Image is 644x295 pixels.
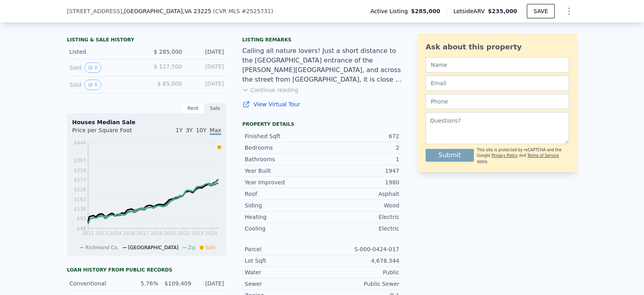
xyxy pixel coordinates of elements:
span: , VA 23225 [183,8,211,14]
div: Sale [204,103,226,113]
div: 1980 [322,178,399,186]
div: LISTING & SALE HISTORY [67,37,226,45]
div: Sold [69,80,140,90]
span: 3Y [186,127,192,133]
span: $235,000 [488,8,517,14]
span: # 2525731 [241,8,271,14]
tspan: 2012 [82,231,94,236]
div: Asphalt [322,190,399,198]
button: View historical data [84,80,101,90]
button: SAVE [527,4,555,18]
div: Ask about this property [426,41,569,53]
span: $ 285,000 [154,49,182,55]
tspan: $444 [74,140,86,146]
a: Privacy Policy [492,153,518,158]
button: View historical data [84,63,101,73]
div: 1 [322,155,399,163]
div: Listed [69,48,140,56]
div: Parcel [245,245,322,253]
div: Bedrooms [245,144,322,152]
span: 1Y [176,127,183,133]
div: 4,678.344 [322,257,399,265]
button: Show Options [561,3,577,19]
input: Email [426,76,569,91]
div: [DATE] [188,80,224,90]
div: 672 [322,132,399,140]
tspan: 2023 [191,231,204,236]
input: Phone [426,94,569,109]
tspan: $363 [74,158,86,163]
tspan: 2013 [96,231,108,236]
div: Bathrooms [245,155,322,163]
div: Houses Median Sale [72,118,221,126]
tspan: 2022 [178,231,190,236]
span: , [GEOGRAPHIC_DATA] [122,7,211,15]
div: Calling all nature lovers! Just a short distance to the [GEOGRAPHIC_DATA] entrance of the [PERSON... [242,46,402,84]
div: Roof [245,190,322,198]
tspan: 2017 [137,231,149,236]
tspan: $228 [74,187,86,192]
div: Cooling [245,225,322,232]
tspan: $318 [74,168,86,173]
div: Public [322,268,399,276]
a: View Virtual Tour [242,100,402,108]
div: Rent [182,103,204,113]
div: 1947 [322,167,399,175]
tspan: 2020 [164,231,177,236]
div: [DATE] [196,279,224,287]
div: 5.76% [130,279,158,287]
div: $109,409 [163,279,191,287]
span: $285,000 [411,7,440,15]
div: 2 [322,144,399,152]
span: $ 85,000 [157,80,182,87]
div: This site is protected by reCAPTCHA and the Google and apply. [477,147,569,164]
div: Price per Square Foot [72,126,147,139]
div: S-000-0424-017 [322,245,399,253]
tspan: $93 [77,216,86,221]
span: [STREET_ADDRESS] [67,7,122,15]
div: Finished Sqft [245,132,322,140]
div: Loan history from public records [67,267,226,273]
button: Continue reading [242,86,298,94]
div: Sold [69,63,140,73]
div: Siding [245,201,322,209]
a: Terms of Service [527,153,559,158]
div: Sewer [245,280,322,288]
span: CVR MLS [215,8,240,14]
tspan: $138 [74,206,86,212]
span: Zip [188,245,196,250]
div: Listing remarks [242,37,402,43]
div: Heating [245,213,322,221]
div: Electric [322,225,399,232]
span: Sale [205,245,216,250]
tspan: $183 [74,197,86,202]
div: [DATE] [188,63,224,73]
div: Electric [322,213,399,221]
div: Water [245,268,322,276]
span: Richmond Co. [85,245,118,250]
span: Max [210,127,221,135]
tspan: 2019 [150,231,163,236]
div: Year Improved [245,178,322,186]
tspan: $273 [74,177,86,183]
div: Wood [322,201,399,209]
span: Active Listing [370,7,411,15]
div: [DATE] [188,48,224,56]
span: 10Y [196,127,206,133]
tspan: 2024 [205,231,218,236]
tspan: 2014 [109,231,122,236]
tspan: $48 [77,226,86,231]
tspan: 2016 [123,231,135,236]
span: Lotside ARV [454,7,488,15]
span: [GEOGRAPHIC_DATA] [128,245,179,250]
div: Public Sewer [322,280,399,288]
input: Name [426,57,569,72]
div: Year Built [245,167,322,175]
div: Lot Sqft [245,257,322,265]
span: $ 127,500 [154,63,182,70]
div: ( ) [213,7,273,15]
div: Conventional [69,279,126,287]
button: Submit [426,149,474,162]
div: Property details [242,121,402,127]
